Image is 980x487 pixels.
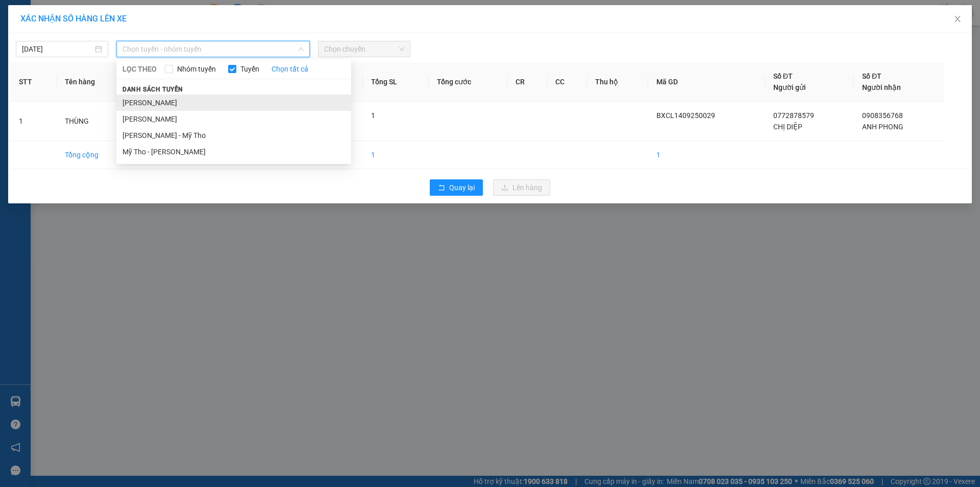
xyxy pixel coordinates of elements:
[22,43,93,55] input: 14/09/2025
[122,63,157,75] span: LỌC THEO
[97,44,201,58] div: 0908356768
[371,111,375,120] span: 1
[116,144,351,160] li: Mỹ Tho - [PERSON_NAME]
[773,111,814,120] span: 0772878579
[9,33,90,45] div: CHỊ DIỆP
[57,102,135,141] td: THÙNG
[862,123,903,131] span: ANH PHONG
[773,123,802,131] span: CHỊ DIỆP
[11,102,57,141] td: 1
[9,65,23,76] span: DĐ:
[363,62,429,102] th: Tổng SL
[862,72,881,80] span: Số ĐT
[507,62,547,102] th: CR
[862,111,903,120] span: 0908356768
[648,62,765,102] th: Mã GD
[547,62,587,102] th: CC
[116,85,189,94] span: Danh sách tuyến
[324,41,404,57] span: Chọn chuyến
[438,184,445,192] span: rollback
[449,182,475,193] span: Quay lại
[9,45,90,60] div: 0772878579
[20,14,127,24] span: XÁC NHẬN SỐ HÀNG LÊN XE
[656,111,715,120] span: BXCL1409250029
[773,72,793,80] span: Số ĐT
[173,63,220,75] span: Nhóm tuyến
[236,63,263,75] span: Tuyến
[116,95,351,111] li: [PERSON_NAME]
[430,179,483,196] button: rollbackQuay lại
[862,83,901,91] span: Người nhận
[272,63,308,75] a: Chọn tất cả
[97,9,122,19] span: Nhận:
[11,62,57,102] th: STT
[116,111,351,127] li: [PERSON_NAME]
[97,32,201,44] div: ANH PHONG
[493,179,550,196] button: uploadLên hàng
[429,62,507,102] th: Tổng cước
[363,141,429,169] td: 1
[9,10,24,20] span: Gửi:
[587,62,648,102] th: Thu hộ
[943,5,972,34] button: Close
[57,141,135,169] td: Tổng cộng
[9,60,77,96] span: PT ÔNG BẦU
[122,41,304,57] span: Chọn tuyến - nhóm tuyến
[298,46,304,52] span: down
[57,62,135,102] th: Tên hàng
[9,9,90,33] div: BX [PERSON_NAME]
[648,141,765,169] td: 1
[116,127,351,144] li: [PERSON_NAME] - Mỹ Tho
[97,9,201,32] div: [GEOGRAPHIC_DATA]
[953,15,962,23] span: close
[773,83,806,91] span: Người gửi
